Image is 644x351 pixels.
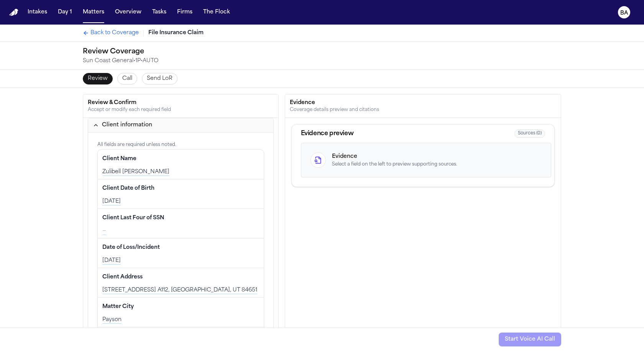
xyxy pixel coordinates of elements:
div: Coverage details preview and citations [290,107,556,113]
button: Firms [174,5,195,19]
button: Overview [112,5,145,19]
button: The Flock [200,5,233,19]
div: [DATE] [102,198,259,205]
div: [DATE] [102,257,259,265]
span: Client Address [102,273,143,281]
button: Day 1 [55,5,75,19]
div: Review & Confirm [88,99,274,107]
span: Sources ( 0 ) [514,129,545,138]
img: Finch Logo [9,9,18,16]
button: Client information [88,118,273,132]
button: Matters [80,5,107,19]
a: Back to Coverage [83,29,139,37]
span: Client Date of Birth [102,185,154,192]
span: Review [88,75,108,83]
div: Zulibell [PERSON_NAME] [102,168,259,176]
div: Payson [102,316,259,324]
span: Send LoR [147,75,172,83]
text: BA [620,10,628,16]
span: Client Name [102,155,136,163]
span: Matter City [102,303,134,311]
a: Home [9,9,18,16]
button: Tasks [149,5,169,19]
div: Date of Loss/Incident (required) [98,238,264,268]
div: Select a field on the left to preview supporting sources. [332,161,457,167]
div: Evidence [290,99,556,107]
span: Call [122,75,132,83]
div: All fields are required unless noted. [97,142,264,148]
div: Evidence [332,153,457,161]
div: Evidence preview [301,129,354,138]
div: Client Last Four of SSN (required) [98,209,264,238]
span: Back to Coverage [90,29,139,37]
span: File Insurance Claim [148,29,204,37]
button: Review [83,73,113,84]
button: Call [117,73,137,84]
span: — [102,228,106,234]
div: Client Date of Birth (required) [98,179,264,209]
div: Sun Coast General • 1P • AUTO [83,57,158,65]
div: Matter City (required) [98,298,264,327]
div: Client Name (required) [98,150,264,179]
button: Intakes [25,5,50,19]
div: Client Address (required) [98,268,264,298]
span: Date of Loss/Incident [102,244,160,252]
h1: Review Coverage [83,46,158,57]
div: [STREET_ADDRESS] A112, [GEOGRAPHIC_DATA], UT 84651 [102,286,259,294]
span: Client Last Four of SSN [102,214,164,222]
button: Send LoR [142,73,177,84]
div: Client information [102,121,152,129]
div: Accept or modify each required field [88,107,274,113]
